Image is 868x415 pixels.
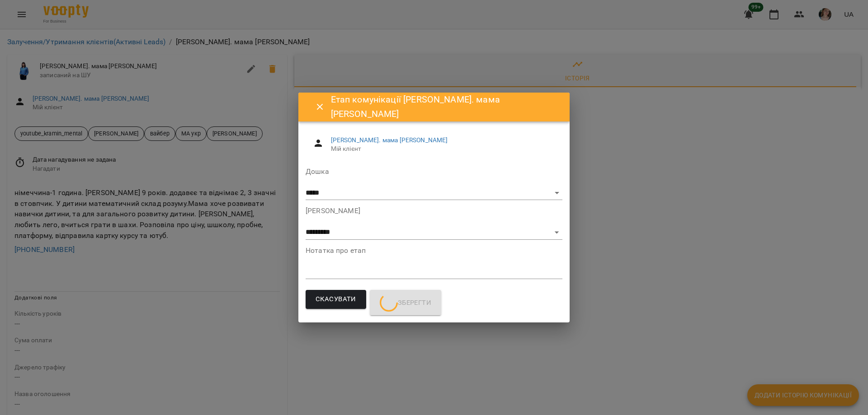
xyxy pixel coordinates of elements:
[331,136,448,144] a: [PERSON_NAME]. мама [PERSON_NAME]
[306,290,366,309] button: Скасувати
[331,93,559,121] h6: Етап комунікації [PERSON_NAME]. мама [PERSON_NAME]
[306,247,562,254] label: Нотатка про етап
[306,168,562,175] label: Дошка
[306,207,562,214] label: [PERSON_NAME]
[309,96,331,118] button: Close
[316,294,356,305] span: Скасувати
[331,145,555,154] span: Мій клієнт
